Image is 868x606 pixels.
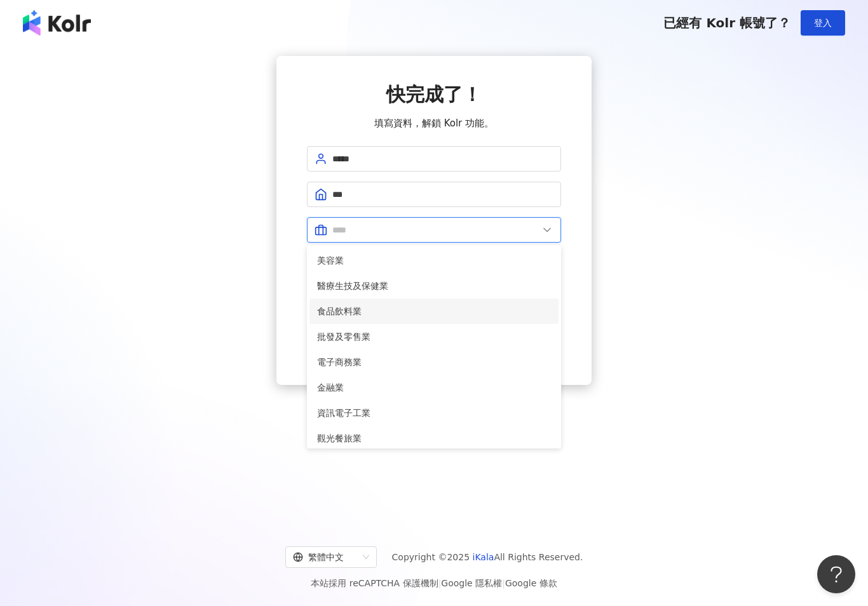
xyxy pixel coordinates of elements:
[663,15,790,30] span: 已經有 Kolr 帳號了？
[801,10,845,36] button: 登入
[317,253,551,267] span: 美容業
[473,552,494,562] a: iKala
[317,279,551,293] span: 醫療生技及保健業
[817,555,855,593] iframe: Help Scout Beacon - Open
[438,578,442,588] span: |
[505,578,557,588] a: Google 條款
[317,330,551,344] span: 批發及零售業
[374,116,494,131] span: 填寫資料，解鎖 Kolr 功能。
[392,549,583,565] span: Copyright © 2025 All Rights Reserved.
[317,431,551,445] span: 觀光餐旅業
[293,547,358,567] div: 繁體中文
[317,406,551,420] span: 資訊電子工業
[386,83,482,105] span: 快完成了！
[23,10,91,36] img: logo
[317,355,551,369] span: 電子商務業
[317,380,551,394] span: 金融業
[311,576,557,591] span: 本站採用 reCAPTCHA 保護機制
[502,578,505,588] span: |
[441,578,502,588] a: Google 隱私權
[317,304,551,318] span: 食品飲料業
[814,18,832,28] span: 登入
